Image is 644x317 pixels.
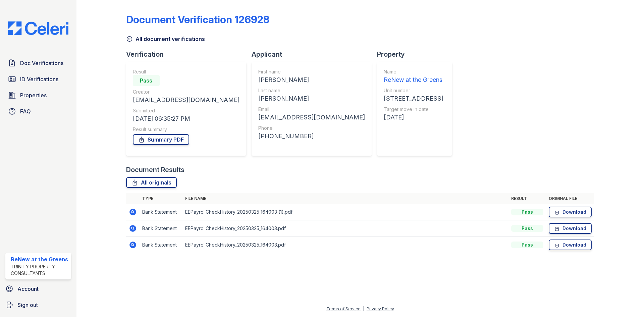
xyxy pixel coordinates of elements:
[258,125,365,131] div: Phone
[140,237,182,253] td: Bank Statement
[3,282,74,296] a: Account
[511,225,543,232] div: Pass
[258,94,365,103] div: [PERSON_NAME]
[549,207,592,217] a: Download
[133,107,239,114] div: Submitted
[377,50,458,59] div: Property
[384,68,443,85] a: Name ReNew at the Greens
[367,306,394,311] a: Privacy Policy
[5,56,71,70] a: Doc Verifications
[508,193,546,204] th: Result
[384,106,443,113] div: Target move in date
[384,68,443,75] div: Name
[258,87,365,94] div: Last name
[20,107,31,115] span: FAQ
[133,68,239,75] div: Result
[17,285,39,293] span: Account
[511,209,543,215] div: Pass
[20,91,47,99] span: Properties
[133,89,239,95] div: Creator
[549,223,592,234] a: Download
[5,89,71,102] a: Properties
[133,114,239,123] div: [DATE] 06:35:27 PM
[182,220,508,237] td: EEPayrollCheckHistory_20250325_164003.pdf
[258,106,365,113] div: Email
[140,204,182,220] td: Bank Statement
[5,72,71,86] a: ID Verifications
[5,105,71,118] a: FAQ
[17,301,38,309] span: Sign out
[20,75,58,83] span: ID Verifications
[133,126,239,133] div: Result summary
[182,193,508,204] th: File name
[133,75,160,86] div: Pass
[133,134,189,145] a: Summary PDF
[126,177,177,188] a: All originals
[258,113,365,122] div: [EMAIL_ADDRESS][DOMAIN_NAME]
[549,240,592,250] a: Download
[511,242,543,248] div: Pass
[546,193,594,204] th: Original file
[182,204,508,220] td: EEPayrollCheckHistory_20250325_164003 (1).pdf
[384,75,443,85] div: ReNew at the Greens
[11,263,68,277] div: Trinity Property Consultants
[258,75,365,85] div: [PERSON_NAME]
[384,113,443,122] div: [DATE]
[126,165,184,174] div: Document Results
[384,87,443,94] div: Unit number
[258,131,365,141] div: [PHONE_NUMBER]
[126,35,205,43] a: All document verifications
[3,21,74,35] img: CE_Logo_Blue-a8612792a0a2168367f1c8372b55b34899dd931a85d93a1a3d3e32e68fde9ad4.png
[140,193,182,204] th: Type
[133,95,239,105] div: [EMAIL_ADDRESS][DOMAIN_NAME]
[140,220,182,237] td: Bank Statement
[252,50,377,59] div: Applicant
[126,13,269,25] div: Document Verification 126928
[384,94,443,103] div: [STREET_ADDRESS]
[20,59,63,67] span: Doc Verifications
[258,68,365,75] div: First name
[363,306,364,311] div: |
[11,255,68,263] div: ReNew at the Greens
[3,298,74,312] a: Sign out
[326,306,361,311] a: Terms of Service
[126,50,252,59] div: Verification
[182,237,508,253] td: EEPayrollCheckHistory_20250325_164003.pdf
